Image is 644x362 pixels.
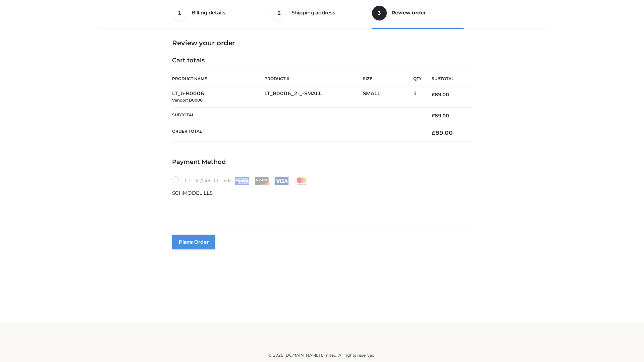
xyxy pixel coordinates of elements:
[235,177,249,185] img: Amex
[264,71,363,86] th: Product #
[172,176,309,185] label: Credit/Debit Cards
[172,107,422,124] th: Subtotal
[432,113,449,119] bdi: 89.00
[255,177,269,185] img: Discover
[432,92,435,98] span: £
[172,159,472,166] h4: Payment Method
[172,39,472,47] h3: Review your order
[172,124,422,142] th: Order Total
[274,177,289,185] img: Visa
[363,71,410,86] th: Size
[432,92,449,98] bdi: 89.00
[172,71,264,86] th: Product Name
[172,235,215,249] button: Place order
[172,57,472,64] h4: Cart totals
[413,86,422,108] td: 1
[422,71,472,86] th: Subtotal
[100,352,544,359] div: © 2025 [DOMAIN_NAME] Limited. All rights reserved.
[363,86,413,108] td: SMALL
[264,86,363,108] td: LT_B0006_2-_-SMALL
[171,196,471,220] iframe: Secure payment input frame
[432,129,435,136] span: £
[294,177,309,185] img: Mastercard
[432,129,453,136] bdi: 89.00
[172,86,264,108] td: LT_b-B0006
[413,71,422,86] th: Qty
[172,98,203,103] small: Vendor: B0006
[432,113,435,119] span: £
[172,189,472,197] p: SCHMODEL LLS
